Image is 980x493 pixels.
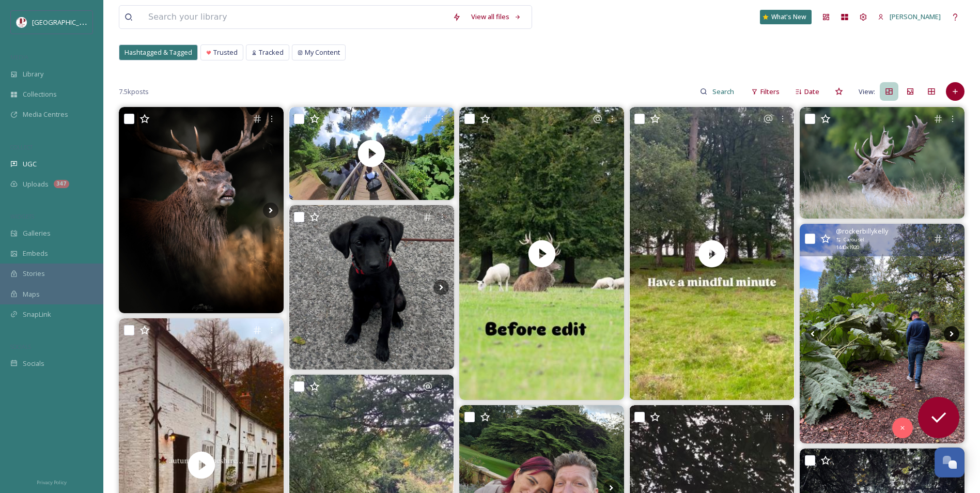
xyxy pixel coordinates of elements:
[10,212,34,220] span: WIDGETS
[935,448,965,477] button: Open Chat
[23,289,40,299] span: Maps
[23,89,57,99] span: Collections
[760,87,780,97] span: Filters
[125,48,192,57] span: Hashtagged & Tagged
[17,17,27,27] img: download%20(5).png
[10,143,33,151] span: COLLECT
[23,179,49,189] span: Uploads
[23,359,44,368] span: Socials
[37,479,67,486] span: Privacy Policy
[37,475,67,488] a: Privacy Policy
[804,87,819,97] span: Date
[10,343,31,350] span: SOCIALS
[760,10,812,24] a: What's New
[23,310,51,319] span: SnapLink
[836,226,888,236] span: @ rockerbillykelly
[23,249,48,258] span: Embeds
[213,48,238,57] span: Trusted
[844,236,864,243] span: Carousel
[629,107,794,400] video: #environment #outdoors #mentalhealth #stilloutdoors #still #breath #getoutdoors #mindfulness #min...
[836,244,859,251] span: 1440 x 1920
[629,107,794,400] img: thumbnail
[289,107,454,199] video: #tattonpark #park
[143,6,447,28] input: Search your library
[859,87,875,97] span: View:
[23,110,68,119] span: Media Centres
[459,107,624,400] img: thumbnail
[54,180,69,188] div: 347
[459,107,624,400] video: Editing is the fun part💁🏼‍♀️ #wildlifephotography
[466,7,526,27] a: View all files
[23,69,43,79] span: Library
[32,17,98,27] span: [GEOGRAPHIC_DATA]
[800,224,965,443] img: #goodlight #badlight #tattonpark #annualleaveactivated 👻👻👻👻🖤🖤🖤🖤
[119,87,149,97] span: 7.5k posts
[707,81,741,102] input: Search
[259,48,284,57] span: Tracked
[23,228,51,238] span: Galleries
[10,53,28,61] span: MEDIA
[305,48,340,57] span: My Content
[119,107,284,313] img: "Good Morning .." I think he's feeling good #redstag #redeerstag #wildlife #wilddeer #tattonpark ...
[289,205,454,370] img: Busy & fab weekend with these gorgeous guys! 🥰🐾#family #blessed #pupdays #grannytime #blacklab #o...
[23,159,37,169] span: UGC
[23,269,45,279] span: Stories
[873,7,946,27] a: [PERSON_NAME]
[890,12,941,21] span: [PERSON_NAME]
[800,107,965,219] img: It is that time of the year again. The Fallow Bucks are looking in really good nick. This one has...
[289,107,454,199] img: thumbnail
